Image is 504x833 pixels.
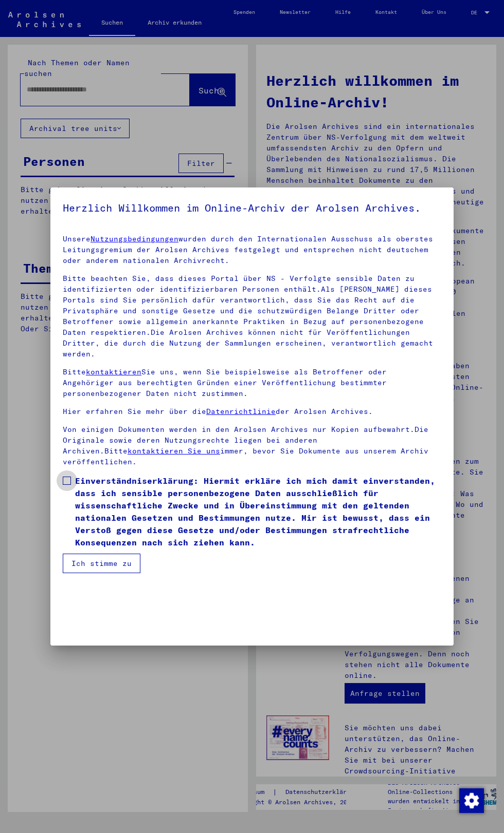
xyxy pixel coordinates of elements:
button: Ich stimme zu [63,554,140,573]
p: Hier erfahren Sie mehr über die der Arolsen Archives. [63,406,441,417]
img: Zustimmung ändern [459,788,484,813]
span: Einverständniserklärung: Hiermit erkläre ich mich damit einverstanden, dass ich sensible personen... [75,475,441,548]
a: kontaktieren Sie uns [128,446,220,456]
a: kontaktieren [86,367,141,376]
p: Bitte beachten Sie, dass dieses Portal über NS - Verfolgte sensible Daten zu identifizierten oder... [63,273,441,359]
a: Nutzungsbedingungen [91,234,178,243]
p: Unsere wurden durch den Internationalen Ausschuss als oberstes Leitungsgremium der Arolsen Archiv... [63,234,441,266]
h5: Herzlich Willkommen im Online-Archiv der Arolsen Archives. [63,200,441,216]
a: Datenrichtlinie [206,407,276,416]
p: Bitte Sie uns, wenn Sie beispielsweise als Betroffener oder Angehöriger aus berechtigten Gründen ... [63,367,441,399]
div: Zustimmung ändern [459,788,483,812]
p: Von einigen Dokumenten werden in den Arolsen Archives nur Kopien aufbewahrt.Die Originale sowie d... [63,424,441,467]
